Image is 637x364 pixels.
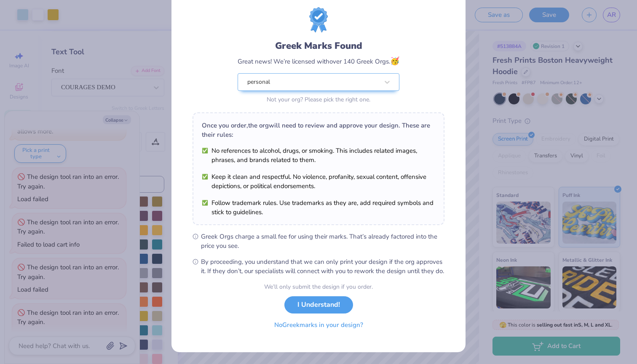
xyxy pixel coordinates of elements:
div: We’ll only submit the design if you order. [264,282,373,291]
div: Once you order, the org will need to review and approve your design. These are their rules: [202,121,435,139]
li: Keep it clean and respectful. No violence, profanity, sexual content, offensive depictions, or po... [202,172,435,191]
span: Greek Orgs charge a small fee for using their marks. That’s already factored into the price you see. [201,232,444,250]
span: By proceeding, you understand that we can only print your design if the org approves it. If they ... [201,257,444,276]
img: license-marks-badge.png [309,7,328,32]
div: Greek Marks Found [238,39,399,53]
li: No references to alcohol, drugs, or smoking. This includes related images, phrases, and brands re... [202,146,435,165]
div: Not your org? Please pick the right one. [238,95,399,104]
div: Great news! We’re licensed with over 140 Greek Orgs. [238,56,399,67]
button: I Understand! [284,296,353,314]
button: NoGreekmarks in your design? [267,316,370,334]
li: Follow trademark rules. Use trademarks as they are, add required symbols and stick to guidelines. [202,198,435,217]
span: 🥳 [390,56,399,66]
